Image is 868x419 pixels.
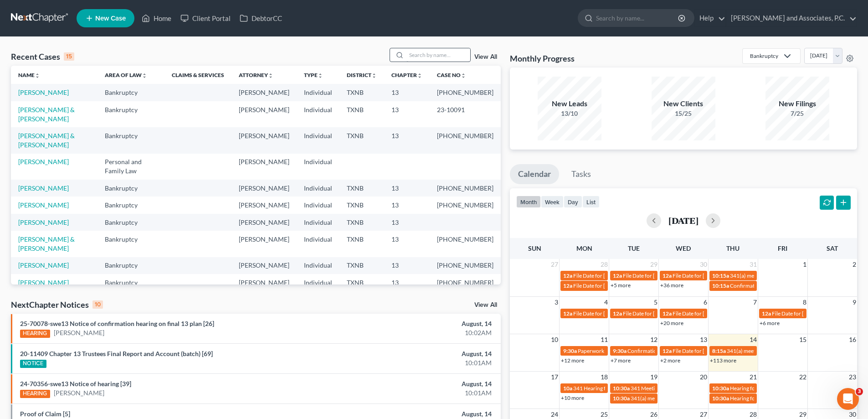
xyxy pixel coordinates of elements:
[563,272,572,279] span: 12a
[340,358,492,367] div: 10:01AM
[649,259,658,270] span: 29
[613,347,627,354] span: 9:30a
[339,214,384,231] td: TXNB
[231,127,297,153] td: [PERSON_NAME]
[340,379,492,388] div: August, 14
[231,214,297,231] td: [PERSON_NAME]
[98,231,164,257] td: Bankruptcy
[384,101,430,127] td: 13
[98,101,164,127] td: Bankruptcy
[35,73,40,78] i: unfold_more
[98,154,164,180] td: Personal and Family Law
[231,274,297,291] td: [PERSON_NAME]
[64,52,74,61] div: 15
[564,196,582,208] button: day
[430,84,501,101] td: [PHONE_NUMBER]
[340,409,492,419] div: August, 14
[339,180,384,197] td: TXNB
[297,154,339,180] td: Individual
[600,259,609,270] span: 28
[676,244,691,252] span: Wed
[297,214,339,231] td: Individual
[582,196,600,208] button: list
[663,310,672,317] span: 12a
[347,72,377,78] a: Districtunfold_more
[18,235,75,252] a: [PERSON_NAME] & [PERSON_NAME]
[712,395,729,402] span: 10:30a
[611,357,631,364] a: +7 more
[231,257,297,274] td: [PERSON_NAME]
[752,297,758,308] span: 7
[749,259,758,270] span: 31
[726,244,740,252] span: Thu
[852,297,857,308] span: 9
[538,109,601,118] div: 13/10
[98,274,164,291] td: Bankruptcy
[730,272,866,279] span: 341(a) meeting for [PERSON_NAME] & [PERSON_NAME]
[384,127,430,153] td: 13
[98,84,164,101] td: Bankruptcy
[339,231,384,257] td: TXNB
[712,347,726,354] span: 8:15a
[340,319,492,328] div: August, 14
[827,244,838,252] span: Sat
[528,244,541,252] span: Sun
[430,257,501,274] td: [PHONE_NUMBER]
[712,282,729,289] span: 10:15a
[631,385,713,392] span: 341 Meeting for [PERSON_NAME]
[652,109,715,118] div: 15/25
[430,197,501,213] td: [PHONE_NUMBER]
[613,310,622,317] span: 12a
[54,388,104,398] a: [PERSON_NAME]
[550,259,559,270] span: 27
[778,244,787,252] span: Fri
[668,216,699,225] h2: [DATE]
[92,300,103,309] div: 10
[20,410,70,418] a: Proof of Claim [5]
[20,390,50,398] div: HEARING
[297,101,339,127] td: Individual
[554,297,559,308] span: 3
[11,51,74,62] div: Recent Cases
[510,53,575,64] h3: Monthly Progress
[712,385,729,392] span: 10:30a
[437,72,466,78] a: Case Nounfold_more
[631,395,762,402] span: 341(a) meeting for [PERSON_NAME] [PERSON_NAME]
[98,127,164,153] td: Bankruptcy
[660,282,683,289] a: +36 more
[231,197,297,213] td: [PERSON_NAME]
[98,214,164,231] td: Bankruptcy
[20,330,50,338] div: HEARING
[673,272,745,279] span: File Date for [PERSON_NAME]
[297,84,339,101] td: Individual
[613,385,630,392] span: 10:30a
[474,54,497,60] a: View All
[384,214,430,231] td: 13
[623,272,696,279] span: File Date for [PERSON_NAME]
[510,164,559,184] a: Calendar
[98,180,164,197] td: Bankruptcy
[730,385,816,392] span: Hearing for Total Alloy Foundry, Inc.
[765,98,829,109] div: New Filings
[727,347,815,354] span: 341(a) meeting for [PERSON_NAME]
[142,73,147,78] i: unfold_more
[297,197,339,213] td: Individual
[384,84,430,101] td: 13
[20,380,131,388] a: 24-70356-swe13 Notice of hearing [39]
[653,297,658,308] span: 5
[430,274,501,291] td: [PHONE_NUMBER]
[371,73,377,78] i: unfold_more
[673,347,745,354] span: File Date for [PERSON_NAME]
[699,259,708,270] span: 30
[837,388,859,410] iframe: Intercom live chat
[856,388,863,395] span: 3
[384,197,430,213] td: 13
[339,274,384,291] td: TXNB
[231,101,297,127] td: [PERSON_NAME]
[430,180,501,197] td: [PHONE_NUMBER]
[699,334,708,345] span: 13
[573,282,694,289] span: File Date for [PERSON_NAME] & [PERSON_NAME]
[623,310,696,317] span: File Date for [PERSON_NAME]
[430,231,501,257] td: [PHONE_NUMBER]
[660,320,683,326] a: +20 more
